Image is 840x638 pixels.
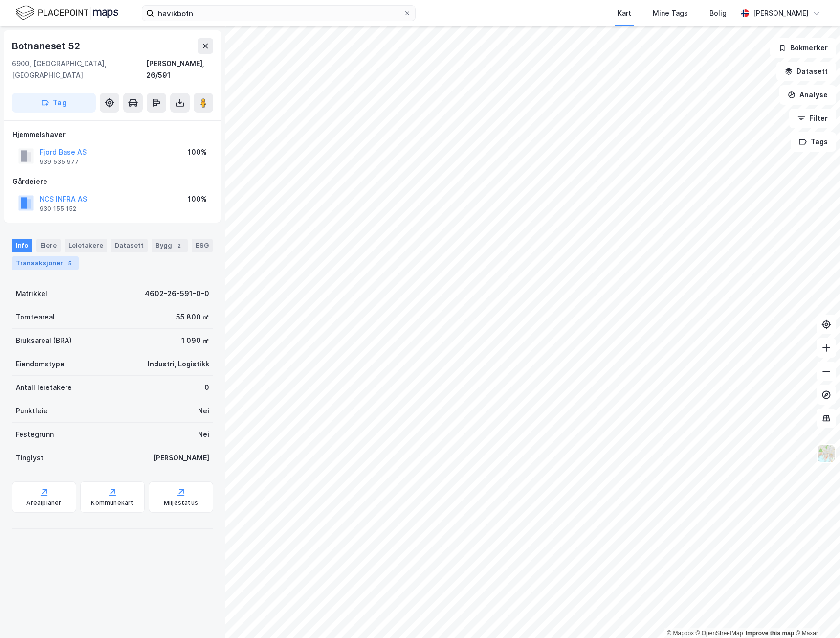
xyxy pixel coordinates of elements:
[192,239,213,252] div: ESG
[65,258,75,268] div: 5
[776,62,836,81] button: Datasett
[176,311,209,323] div: 55 800 ㎡
[12,38,82,54] div: Botnaneset 52
[198,429,209,440] div: Nei
[145,288,209,299] div: 4602-26-591-0-0
[40,158,79,166] div: 939 535 977
[148,358,209,370] div: Industri, Logistikk
[770,38,836,58] button: Bokmerker
[16,335,72,346] div: Bruksareal (BRA)
[36,239,61,252] div: Eiere
[12,256,79,270] div: Transaksjoner
[204,382,209,393] div: 0
[181,335,209,346] div: 1 090 ㎡
[709,7,727,19] div: Bolig
[65,239,107,252] div: Leietakere
[12,176,213,187] div: Gårdeiere
[16,452,44,464] div: Tinglyst
[696,630,743,637] a: OpenStreetMap
[16,358,65,370] div: Eiendomstype
[16,405,48,417] div: Punktleie
[198,405,209,417] div: Nei
[188,193,207,205] div: 100%
[12,129,213,140] div: Hjemmelshaver
[667,630,694,637] a: Mapbox
[16,382,72,393] div: Antall leietakere
[164,499,198,507] div: Miljøstatus
[91,499,133,507] div: Kommunekart
[152,239,188,252] div: Bygg
[111,239,148,252] div: Datasett
[618,7,631,19] div: Kart
[12,239,32,252] div: Info
[40,205,76,213] div: 930 155 152
[26,499,61,507] div: Arealplaner
[16,288,47,299] div: Matrikkel
[16,4,118,22] img: logo.f888ab2527a4732fd821a326f86c7f29.svg
[153,452,209,464] div: [PERSON_NAME]
[653,7,688,19] div: Mine Tags
[174,241,184,251] div: 2
[12,93,96,113] button: Tag
[791,591,840,638] iframe: Chat Widget
[789,109,836,128] button: Filter
[753,7,809,19] div: [PERSON_NAME]
[12,58,146,81] div: 6900, [GEOGRAPHIC_DATA], [GEOGRAPHIC_DATA]
[16,311,55,323] div: Tomteareal
[746,630,794,637] a: Improve this map
[791,591,840,638] div: Kontrollprogram for chat
[146,58,213,81] div: [PERSON_NAME], 26/591
[188,146,207,158] div: 100%
[817,444,836,463] img: Z
[791,132,836,152] button: Tags
[16,429,54,440] div: Festegrunn
[154,6,403,21] input: Søk på adresse, matrikkel, gårdeiere, leietakere eller personer
[779,85,836,105] button: Analyse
